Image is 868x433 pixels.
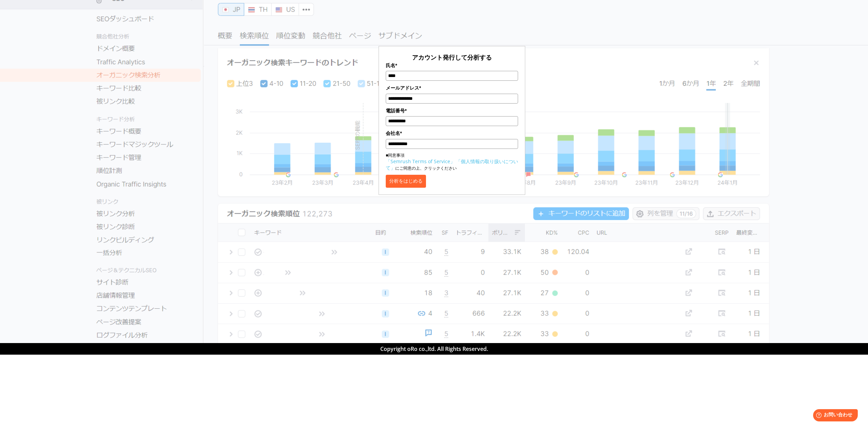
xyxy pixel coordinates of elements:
span: Copyright oRo co.,ltd. All Rights Reserved. [380,345,488,353]
label: 電話番号* [386,107,518,114]
p: ■同意事項 にご同意の上、クリックください [386,152,518,171]
a: 「Semrush Terms of Service」 [386,158,455,165]
label: メールアドレス* [386,84,518,92]
iframe: Help widget launcher [807,406,860,426]
span: アカウント発行して分析する [412,53,492,61]
button: 分析をはじめる [386,175,426,188]
a: 「個人情報の取り扱いについて」 [386,158,518,171]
